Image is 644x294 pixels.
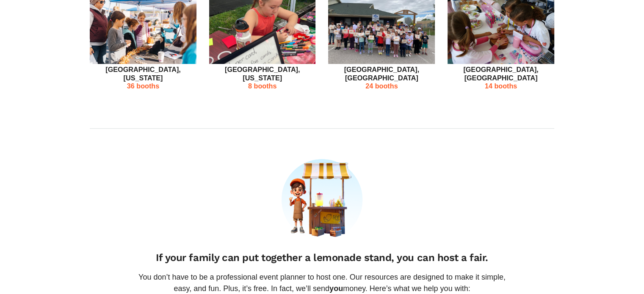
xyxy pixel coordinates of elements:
[329,284,343,293] span: you
[130,252,514,264] h4: If your family can put together a lemonade stand, you can host a fair.
[328,82,435,90] p: 24 booths
[448,66,554,82] p: [GEOGRAPHIC_DATA], [GEOGRAPHIC_DATA]
[90,66,196,82] p: [GEOGRAPHIC_DATA], [US_STATE]
[90,82,196,90] p: 36 booths
[209,82,316,90] p: 8 booths
[328,66,435,82] p: [GEOGRAPHIC_DATA], [GEOGRAPHIC_DATA]
[448,82,554,90] p: 14 booths
[209,66,316,82] p: [GEOGRAPHIC_DATA], [US_STATE]
[282,159,363,240] img: 0-d9c7337e5939766b5bd83be7aff25bd29fdf7b076bbb7defacbb3d475400110f.png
